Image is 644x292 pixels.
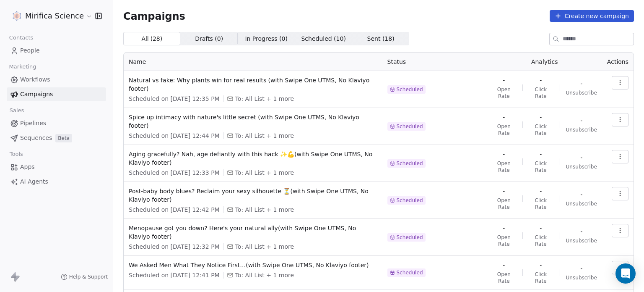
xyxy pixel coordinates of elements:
[235,205,294,214] span: To: All List + 1 more
[492,86,516,100] span: Open Rate
[382,53,487,71] th: Status
[20,134,52,142] span: Sequences
[61,274,108,280] a: Help & Support
[540,150,542,158] span: -
[397,269,423,276] span: Scheduled
[540,76,542,84] span: -
[129,95,220,103] span: Scheduled on [DATE] 12:35 PM
[580,153,582,162] span: -
[566,237,597,244] span: Unsubscribe
[7,87,106,101] a: Campaigns
[129,113,377,130] span: Spice up intimacy with nature's little secret (with Swipe One UTMS, No Klaviyo footer)
[530,234,552,247] span: Click Rate
[503,261,505,269] span: -
[235,271,294,279] span: To: All List + 1 more
[530,86,552,100] span: Click Rate
[530,197,552,210] span: Click Rate
[503,187,505,195] span: -
[20,119,46,128] span: Pipelines
[124,53,382,71] th: Name
[492,123,516,137] span: Open Rate
[503,113,505,121] span: -
[129,261,377,269] span: We Asked Men What They Notice First…(with Swipe One UTMS, No Klaviyo footer)
[580,79,582,88] span: -
[129,150,377,167] span: Aging gracefully? Nah, age defiantly with this hack ✨💪(with Swipe One UTMS, No Klaviyo footer)
[129,76,377,93] span: Natural vs fake: Why plants win for real results (with Swipe One UTMS, No Klaviyo footer)
[20,75,50,84] span: Workflows
[615,263,636,284] div: Open Intercom Messenger
[492,160,516,174] span: Open Rate
[235,242,294,251] span: To: All List + 1 more
[6,148,26,160] span: Tools
[129,242,220,251] span: Scheduled on [DATE] 12:32 PM
[503,150,505,158] span: -
[129,205,220,214] span: Scheduled on [DATE] 12:42 PM
[245,34,288,43] span: In Progress ( 0 )
[7,44,106,58] a: People
[487,53,602,71] th: Analytics
[530,160,552,174] span: Click Rate
[540,187,542,195] span: -
[397,234,423,241] span: Scheduled
[7,131,106,145] a: SequencesBeta
[7,160,106,174] a: Apps
[20,90,53,99] span: Campaigns
[530,123,552,137] span: Click Rate
[397,86,423,93] span: Scheduled
[235,132,294,140] span: To: All List + 1 more
[123,10,185,22] span: Campaigns
[6,104,28,117] span: Sales
[566,126,597,133] span: Unsubscribe
[492,234,516,247] span: Open Rate
[129,271,220,279] span: Scheduled on [DATE] 12:41 PM
[492,271,516,284] span: Open Rate
[7,175,106,189] a: AI Agents
[55,134,72,142] span: Beta
[129,168,220,177] span: Scheduled on [DATE] 12:33 PM
[301,34,345,43] span: Scheduled ( 10 )
[7,116,106,130] a: Pipelines
[566,163,597,170] span: Unsubscribe
[550,10,634,22] button: Create new campaign
[397,123,423,130] span: Scheduled
[397,197,423,204] span: Scheduled
[540,224,542,232] span: -
[540,113,542,121] span: -
[5,61,40,73] span: Marketing
[580,116,582,125] span: -
[503,224,505,232] span: -
[20,177,48,186] span: AI Agents
[235,168,294,177] span: To: All List + 1 more
[69,274,108,280] span: Help & Support
[530,271,552,284] span: Click Rate
[602,53,634,71] th: Actions
[129,224,377,241] span: Menopause got you down? Here's your natural ally(with Swipe One UTMS, No Klaviyo footer)
[129,187,377,204] span: Post-baby body blues? Reclaim your sexy silhouette ⏳(with Swipe One UTMS, No Klaviyo footer)
[25,11,84,21] span: Mirifica Science
[20,163,35,171] span: Apps
[7,73,106,87] a: Workflows
[5,32,37,44] span: Contacts
[580,227,582,236] span: -
[492,197,516,210] span: Open Rate
[12,11,22,21] img: MIRIFICA%20science_logo_icon-big.png
[129,132,220,140] span: Scheduled on [DATE] 12:44 PM
[20,46,40,55] span: People
[580,190,582,199] span: -
[195,34,223,43] span: Drafts ( 0 )
[235,95,294,103] span: To: All List + 1 more
[566,200,597,207] span: Unsubscribe
[566,89,597,96] span: Unsubscribe
[397,160,423,167] span: Scheduled
[566,274,597,281] span: Unsubscribe
[503,76,505,84] span: -
[367,34,395,43] span: Sent ( 18 )
[10,9,89,23] button: Mirifica Science
[580,264,582,273] span: -
[540,261,542,269] span: -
